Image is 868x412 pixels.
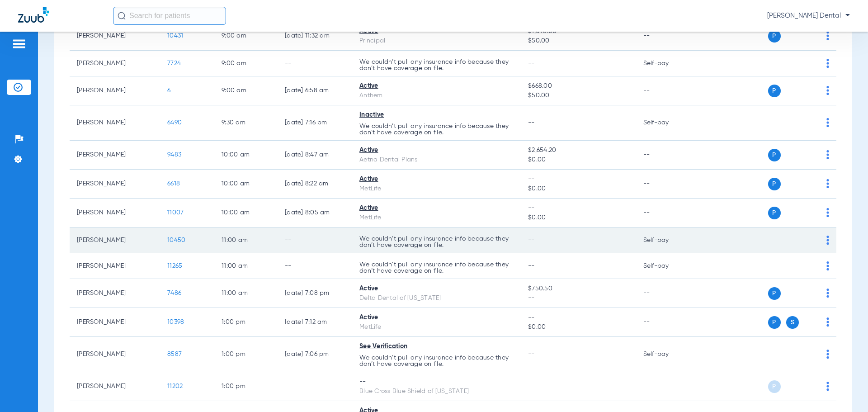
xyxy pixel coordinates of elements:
td: -- [278,253,352,279]
span: P [768,30,781,43]
td: [DATE] 7:12 AM [278,308,352,337]
div: Principal [359,36,514,46]
span: 11202 [167,383,183,389]
img: Search Icon [118,12,126,20]
td: [PERSON_NAME] [70,141,160,170]
span: S [786,316,799,329]
td: [PERSON_NAME] [70,227,160,253]
img: group-dot-blue.svg [826,317,829,327]
span: $50.00 [528,36,628,46]
img: group-dot-blue.svg [826,236,829,245]
iframe: Chat Widget [823,369,868,412]
img: Zuub Logo [18,7,49,23]
span: P [768,149,781,161]
span: P [768,380,781,393]
td: 10:00 AM [214,199,278,227]
td: -- [278,372,352,401]
td: [DATE] 8:47 AM [278,141,352,170]
div: Aetna Dental Plans [359,155,514,165]
td: -- [278,227,352,253]
span: 8587 [167,351,182,357]
span: 6618 [167,180,180,187]
td: [PERSON_NAME] [70,308,160,337]
span: P [768,287,781,300]
span: $0.00 [528,184,628,194]
td: -- [636,279,697,308]
span: -- [528,294,628,303]
td: 9:00 AM [214,76,278,105]
td: [PERSON_NAME] [70,372,160,401]
td: -- [636,308,697,337]
td: [DATE] 11:32 AM [278,22,352,51]
span: -- [528,313,628,322]
td: 11:00 AM [214,279,278,308]
td: 10:00 AM [214,170,278,199]
td: [PERSON_NAME] [70,105,160,141]
td: 1:00 PM [214,308,278,337]
span: $2,654.20 [528,146,628,155]
span: -- [528,175,628,184]
td: Self-pay [636,337,697,372]
td: [PERSON_NAME] [70,279,160,308]
span: $50.00 [528,91,628,100]
span: 11007 [167,209,184,216]
span: P [768,316,781,329]
img: hamburger-icon [12,38,26,49]
td: Self-pay [636,227,697,253]
td: -- [636,141,697,170]
span: -- [528,263,535,269]
td: -- [636,199,697,227]
span: $668.00 [528,81,628,91]
p: We couldn’t pull any insurance info because they don’t have coverage on file. [359,59,514,71]
span: -- [528,383,535,389]
span: 10450 [167,237,185,243]
div: See Verification [359,342,514,351]
div: Inactive [359,110,514,120]
span: -- [528,119,535,126]
span: 10431 [167,33,183,39]
div: Blue Cross Blue Shield of [US_STATE] [359,387,514,396]
td: 10:00 AM [214,141,278,170]
img: group-dot-blue.svg [826,350,829,359]
td: -- [636,170,697,199]
td: 9:00 AM [214,51,278,76]
span: 7724 [167,60,181,66]
td: [DATE] 8:05 AM [278,199,352,227]
td: [DATE] 8:22 AM [278,170,352,199]
img: group-dot-blue.svg [826,261,829,270]
div: Active [359,313,514,322]
div: Active [359,146,514,155]
div: Delta Dental of [US_STATE] [359,294,514,303]
td: Self-pay [636,51,697,76]
span: -- [528,351,535,357]
div: Active [359,284,514,294]
span: [PERSON_NAME] Dental [767,11,850,20]
div: -- [359,377,514,387]
td: 9:30 AM [214,105,278,141]
td: [DATE] 7:08 PM [278,279,352,308]
div: MetLife [359,184,514,194]
td: [PERSON_NAME] [70,253,160,279]
p: We couldn’t pull any insurance info because they don’t have coverage on file. [359,355,514,367]
td: [PERSON_NAME] [70,199,160,227]
td: 1:00 PM [214,372,278,401]
td: -- [636,76,697,105]
div: MetLife [359,213,514,223]
span: $0.00 [528,322,628,332]
td: [PERSON_NAME] [70,51,160,76]
td: -- [636,372,697,401]
span: $0.00 [528,155,628,165]
td: -- [278,51,352,76]
img: group-dot-blue.svg [826,150,829,159]
span: $0.00 [528,213,628,223]
img: group-dot-blue.svg [826,289,829,298]
img: group-dot-blue.svg [826,59,829,68]
td: [DATE] 7:16 PM [278,105,352,141]
td: 1:00 PM [214,337,278,372]
span: -- [528,60,535,66]
td: [PERSON_NAME] [70,22,160,51]
img: group-dot-blue.svg [826,208,829,217]
td: [PERSON_NAME] [70,76,160,105]
td: 11:00 AM [214,227,278,253]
